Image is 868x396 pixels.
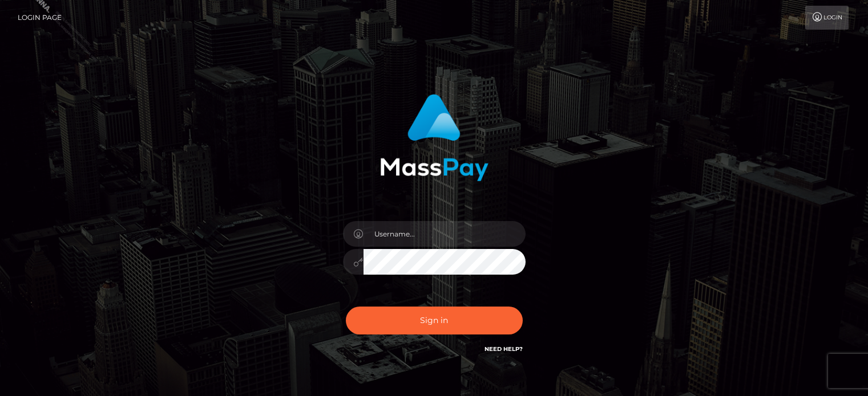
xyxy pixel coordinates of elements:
[346,307,523,334] button: Sign in
[805,6,849,30] a: Login
[364,221,526,247] input: Username...
[485,345,523,353] a: Need Help?
[18,6,62,30] a: Login Page
[380,94,488,181] img: MassPay Login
